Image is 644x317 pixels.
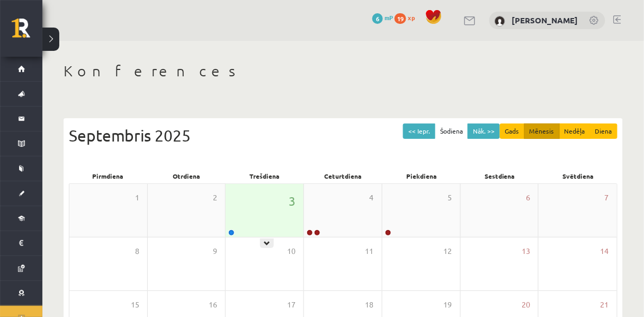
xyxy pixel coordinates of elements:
[135,245,139,257] span: 8
[135,192,139,204] span: 1
[605,192,609,204] span: 7
[289,192,296,210] span: 3
[468,124,500,139] button: Nāk. >>
[69,169,147,183] div: Pirmdiena
[461,169,539,183] div: Sestdiena
[522,299,530,311] span: 20
[601,299,609,311] span: 21
[539,169,618,183] div: Svētdiena
[444,299,452,311] span: 19
[384,13,393,22] span: mP
[495,16,505,27] img: Aleksandra Brakovska
[209,299,217,311] span: 16
[408,13,415,22] span: xp
[147,169,226,183] div: Otrdiena
[64,62,623,80] h1: Konferences
[395,13,420,22] a: 19 xp
[372,13,383,24] span: 6
[287,245,296,257] span: 10
[526,192,530,204] span: 6
[365,299,374,311] span: 18
[524,124,560,139] button: Mēnesis
[403,124,435,139] button: << Iepr.
[444,245,452,257] span: 12
[372,13,393,22] a: 6 mP
[69,124,618,147] div: Septembris 2025
[213,192,217,204] span: 2
[590,124,618,139] button: Diena
[213,245,217,257] span: 9
[435,124,468,139] button: Šodiena
[304,169,382,183] div: Ceturtdiena
[12,19,42,45] a: Rīgas 1. Tālmācības vidusskola
[522,245,530,257] span: 13
[226,169,304,183] div: Trešdiena
[601,245,609,257] span: 14
[395,13,406,24] span: 19
[512,15,578,25] a: [PERSON_NAME]
[365,245,374,257] span: 11
[131,299,139,311] span: 15
[370,192,374,204] span: 4
[448,192,452,204] span: 5
[500,124,525,139] button: Gads
[559,124,591,139] button: Nedēļa
[287,299,296,311] span: 17
[382,169,461,183] div: Piekdiena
